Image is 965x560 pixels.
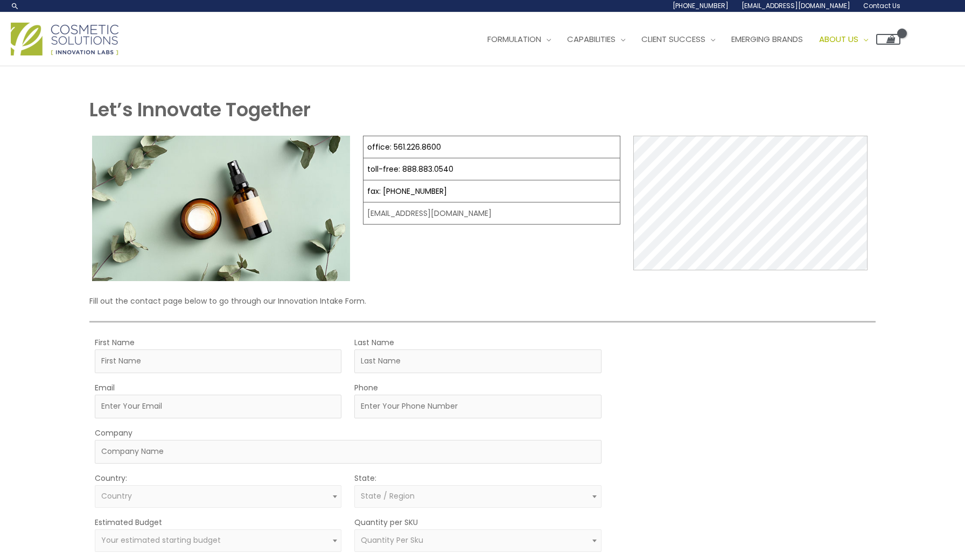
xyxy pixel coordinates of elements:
[95,471,127,485] label: Country:
[95,515,162,529] label: Estimated Budget
[863,1,900,10] span: Contact Us
[11,2,19,10] a: Search icon link
[95,440,601,464] input: Company Name
[559,23,633,55] a: Capabilities
[731,33,803,45] span: Emerging Brands
[361,491,415,501] span: State / Region
[101,535,221,545] span: Your estimated starting budget
[742,1,850,10] span: [EMAIL_ADDRESS][DOMAIN_NAME]
[673,1,729,10] span: [PHONE_NUMBER]
[819,33,858,45] span: About Us
[811,23,876,55] a: About Us
[354,515,418,529] label: Quantity per SKU
[11,23,118,55] img: Cosmetic Solutions Logo
[354,381,378,395] label: Phone
[367,186,447,197] a: fax: [PHONE_NUMBER]
[723,23,811,55] a: Emerging Brands
[95,426,132,440] label: Company
[367,164,453,174] a: toll-free: 888.883.0540
[367,142,441,152] a: office: 561.226.8600
[641,33,705,45] span: Client Success
[361,535,423,545] span: Quantity Per Sku
[101,491,132,501] span: Country
[354,471,376,485] label: State:
[354,395,601,418] input: Enter Your Phone Number
[471,23,900,55] nav: Site Navigation
[95,335,135,349] label: First Name
[354,335,394,349] label: Last Name
[354,349,601,373] input: Last Name
[95,349,341,373] input: First Name
[95,395,341,418] input: Enter Your Email
[92,136,349,281] img: Contact page image for private label skincare manufacturer Cosmetic solutions shows a skin care b...
[876,34,900,45] a: View Shopping Cart, empty
[567,33,616,45] span: Capabilities
[363,202,620,225] td: [EMAIL_ADDRESS][DOMAIN_NAME]
[479,23,559,55] a: Formulation
[89,96,311,123] strong: Let’s Innovate Together
[487,33,541,45] span: Formulation
[95,381,115,395] label: Email
[89,294,875,308] p: Fill out the contact page below to go through our Innovation Intake Form.
[633,23,723,55] a: Client Success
